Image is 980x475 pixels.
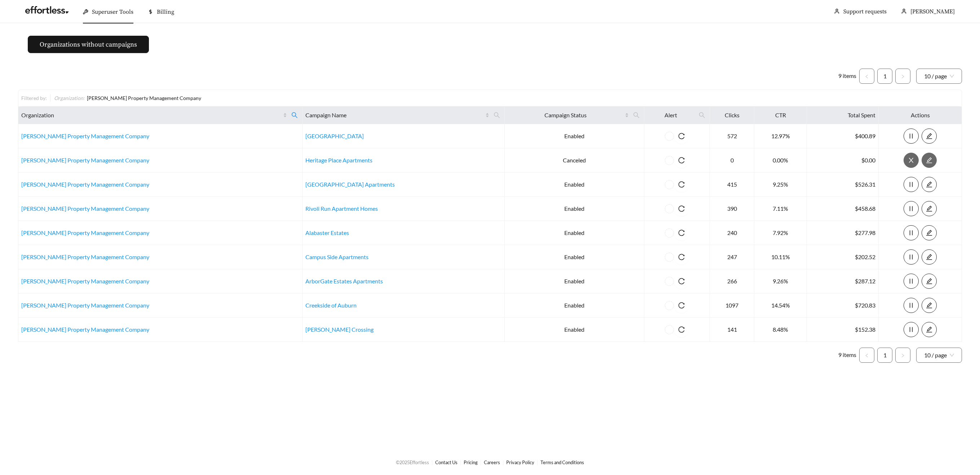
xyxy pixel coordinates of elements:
[904,181,918,188] span: pause
[674,326,689,333] span: reload
[754,124,807,148] td: 12.97%
[491,109,503,121] span: search
[922,302,937,309] a: edit
[901,353,905,358] span: right
[922,205,937,212] a: edit
[922,205,936,212] span: edit
[21,94,50,102] div: Filtered by:
[754,269,807,293] td: 9.26%
[396,459,429,465] span: © 2025 Effortless
[904,274,919,289] button: pause
[674,249,689,265] button: reload
[305,181,395,188] a: [GEOGRAPHIC_DATA] Apartments
[754,106,807,124] th: CTR
[865,74,869,79] span: left
[859,348,874,363] li: Previous Page
[922,278,936,284] span: edit
[674,254,689,260] span: reload
[699,112,705,118] span: search
[305,229,349,236] a: Alabaster Estates
[878,69,892,83] a: 1
[710,148,754,173] td: 0
[305,253,368,260] a: Campus Side Apartments
[904,230,918,236] span: pause
[922,322,937,337] button: edit
[710,293,754,318] td: 1097
[40,40,137,49] span: Organizations without campaigns
[21,132,149,139] a: [PERSON_NAME] Property Management Company
[21,181,149,188] a: [PERSON_NAME] Property Management Company
[710,245,754,269] td: 247
[710,269,754,293] td: 266
[807,318,879,342] td: $152.38
[674,322,689,337] button: reload
[291,112,298,118] span: search
[922,302,936,309] span: edit
[922,133,936,139] span: edit
[157,8,174,16] span: Billing
[21,278,149,284] a: [PERSON_NAME] Property Management Company
[21,229,149,236] a: [PERSON_NAME] Property Management Company
[484,459,500,465] a: Careers
[865,353,869,358] span: left
[922,326,937,333] a: edit
[904,254,918,260] span: pause
[674,181,689,188] span: reload
[924,69,954,83] span: 10 / page
[754,245,807,269] td: 10.11%
[922,274,937,289] button: edit
[922,326,936,333] span: edit
[878,348,892,362] a: 1
[505,173,644,197] td: Enabled
[877,348,892,363] li: 1
[87,95,201,101] span: [PERSON_NAME] Property Management Company
[904,128,919,144] button: pause
[54,95,85,101] span: Organization :
[895,348,910,363] button: right
[922,278,937,284] a: edit
[674,201,689,216] button: reload
[21,205,149,212] a: [PERSON_NAME] Property Management Company
[505,124,644,148] td: Enabled
[506,459,534,465] a: Privacy Policy
[922,253,937,260] a: edit
[877,69,892,84] li: 1
[922,230,936,236] span: edit
[505,318,644,342] td: Enabled
[922,249,937,265] button: edit
[901,74,905,79] span: right
[904,177,919,192] button: pause
[21,111,282,119] span: Organization
[505,221,644,245] td: Enabled
[922,153,937,168] button: edit
[505,293,644,318] td: Enabled
[904,133,918,139] span: pause
[754,197,807,221] td: 7.11%
[28,36,149,53] button: Organizations without campaigns
[838,348,856,363] li: 9 items
[674,298,689,313] button: reload
[647,111,694,119] span: Alert
[288,109,301,121] span: search
[922,128,937,144] button: edit
[807,106,879,124] th: Total Spent
[922,181,937,188] a: edit
[674,133,689,139] span: reload
[674,177,689,192] button: reload
[922,225,937,240] button: edit
[710,221,754,245] td: 240
[922,157,937,164] a: edit
[21,157,149,164] a: [PERSON_NAME] Property Management Company
[910,8,955,15] span: [PERSON_NAME]
[710,106,754,124] th: Clicks
[895,348,910,363] li: Next Page
[305,132,364,139] a: [GEOGRAPHIC_DATA]
[904,249,919,265] button: pause
[92,8,133,16] span: Superuser Tools
[922,201,937,216] button: edit
[904,322,919,337] button: pause
[904,326,918,333] span: pause
[674,274,689,289] button: reload
[807,148,879,173] td: $0.00
[630,109,643,121] span: search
